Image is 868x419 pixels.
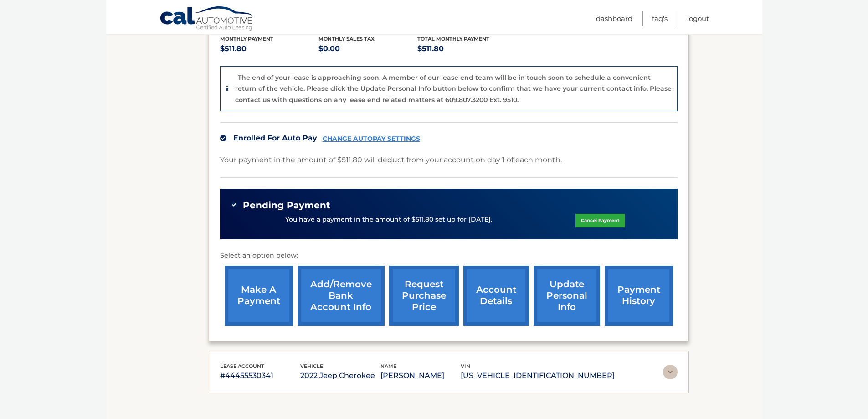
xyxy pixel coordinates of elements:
span: vin [461,363,470,369]
span: Pending Payment [243,200,330,211]
p: [US_VEHICLE_IDENTIFICATION_NUMBER] [461,369,615,382]
a: Dashboard [596,11,632,26]
p: 2022 Jeep Cherokee [300,369,380,382]
a: payment history [605,266,673,326]
p: The end of your lease is approaching soon. A member of our lease end team will be in touch soon t... [235,73,672,104]
a: Cancel Payment [575,214,625,227]
p: $511.80 [220,42,319,55]
span: vehicle [300,363,323,369]
a: make a payment [225,266,293,326]
a: Add/Remove bank account info [298,266,385,326]
a: account details [463,266,529,326]
img: check-green.svg [231,202,237,208]
span: Total Monthly Payment [417,36,489,42]
a: CHANGE AUTOPAY SETTINGS [323,135,420,143]
img: accordion-rest.svg [663,365,678,379]
p: $511.80 [417,42,516,55]
a: update personal info [534,266,600,326]
p: Select an option below: [220,250,678,261]
span: Enrolled For Auto Pay [233,134,317,142]
a: FAQ's [652,11,668,26]
a: Logout [687,11,709,26]
p: Your payment in the amount of $511.80 will deduct from your account on day 1 of each month. [220,154,562,166]
p: $0.00 [318,42,417,55]
p: #44455530341 [220,369,300,382]
span: Monthly Payment [220,36,273,42]
p: You have a payment in the amount of $511.80 set up for [DATE]. [285,215,492,225]
a: Cal Automotive [159,6,255,32]
p: [PERSON_NAME] [380,369,461,382]
a: request purchase price [389,266,459,326]
span: Monthly sales Tax [318,36,375,42]
img: check.svg [220,135,226,141]
span: lease account [220,363,264,369]
span: name [380,363,396,369]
